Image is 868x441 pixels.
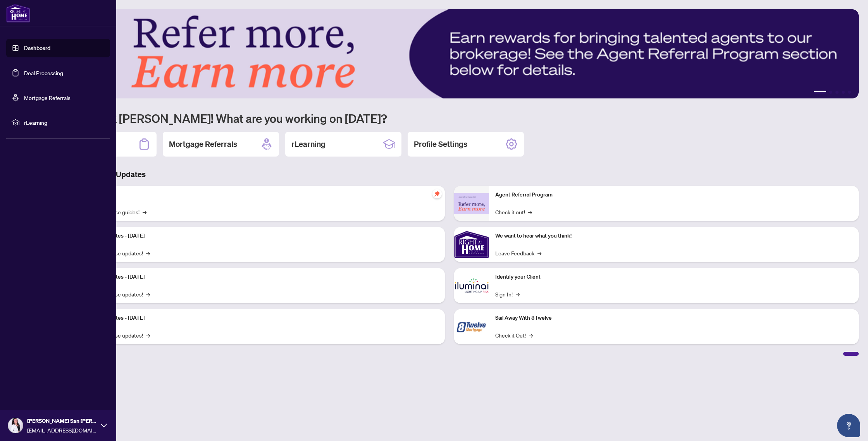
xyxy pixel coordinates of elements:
[81,191,439,199] p: Self-Help
[454,227,489,262] img: We want to hear what you think!
[495,331,533,339] a: Check it Out!→
[495,208,532,216] a: Check it out!→
[848,91,851,94] button: 5
[528,208,532,216] span: →
[414,139,467,150] h2: Profile Settings
[27,417,97,425] span: [PERSON_NAME] San [PERSON_NAME]
[81,314,439,322] p: Platform Updates - [DATE]
[24,94,71,101] a: Mortgage Referrals
[24,69,63,76] a: Deal Processing
[842,91,845,94] button: 4
[829,91,832,94] button: 2
[495,249,541,257] a: Leave Feedback→
[81,273,439,281] p: Platform Updates - [DATE]
[835,91,839,94] button: 3
[495,273,852,281] p: Identify your Client
[81,232,439,240] p: Platform Updates - [DATE]
[432,189,442,198] span: pushpin
[495,314,852,322] p: Sail Away With 8Twelve
[143,208,146,216] span: →
[24,45,50,52] a: Dashboard
[837,414,860,437] button: Open asap
[454,309,489,344] img: Sail Away With 8Twelve
[454,268,489,303] img: Identify your Client
[454,193,489,214] img: Agent Referral Program
[27,426,97,434] span: [EMAIL_ADDRESS][DOMAIN_NAME]
[495,290,520,298] a: Sign In!→
[146,290,150,298] span: →
[8,418,23,433] img: Profile Icon
[146,331,150,339] span: →
[495,191,852,199] p: Agent Referral Program
[814,91,826,94] button: 1
[529,331,533,339] span: →
[291,139,325,150] h2: rLearning
[40,169,859,180] h3: Brokerage & Industry Updates
[146,249,150,257] span: →
[40,9,859,98] img: Slide 0
[24,118,105,127] span: rLearning
[495,232,852,240] p: We want to hear what you think!
[537,249,541,257] span: →
[169,139,237,150] h2: Mortgage Referrals
[516,290,520,298] span: →
[40,111,859,126] h1: Welcome back [PERSON_NAME]! What are you working on [DATE]?
[6,4,30,22] img: logo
